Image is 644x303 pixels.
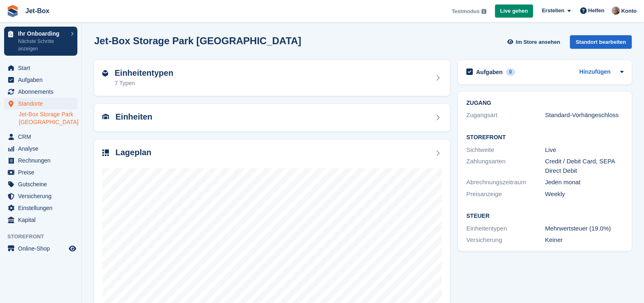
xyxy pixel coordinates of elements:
a: Einheiten [94,104,450,131]
h2: ZUGANG [466,100,624,106]
span: Im Store ansehen [516,38,560,46]
a: Jet-Box [22,4,53,18]
div: Sichtweite [466,145,545,155]
a: menu [4,74,77,86]
p: Ihr Onboarding [18,31,67,36]
a: menu [4,179,77,190]
a: Hinzufügen [579,68,610,77]
h2: Jet-Box Storage Park [GEOGRAPHIC_DATA] [94,35,301,46]
span: Testmodus [452,7,479,16]
div: 0 [506,68,515,76]
span: Aufgaben [18,74,67,86]
h2: Einheiten [115,112,152,122]
p: Nächste Schritte anzeigen [18,38,67,52]
h2: Lageplan [115,148,151,157]
a: Einheitentypen 7 Typen [94,60,450,96]
span: Einstellungen [18,202,67,214]
a: Jet-Box Storage Park [GEOGRAPHIC_DATA] [19,111,77,126]
a: menu [4,202,77,214]
div: Einheitentypen [466,224,545,233]
span: Kapital [18,214,67,226]
div: Preisanzeige [466,190,545,199]
img: map-icn-33ee37083ee616e46c38cad1a60f524a97daa1e2b2c8c0bc3eb3415660979fc1.svg [102,149,109,156]
h2: Aufgaben [476,68,503,76]
a: Speisekarte [4,243,77,254]
span: Helfen [588,7,605,15]
a: Standort bearbeiten [570,35,632,52]
a: menu [4,98,77,109]
span: Abonnements [18,86,67,97]
span: Preise [18,167,67,178]
a: menu [4,143,77,154]
a: menu [4,86,77,97]
div: Standort bearbeiten [570,35,632,49]
h2: Steuer [466,213,624,219]
span: Analyse [18,143,67,154]
img: unit-type-icn-2b2737a686de81e16bb02015468b77c625bbabd49415b5ef34ead5e3b44a266d.svg [102,70,108,77]
div: Versicherung [466,235,545,245]
span: Konto [621,7,637,15]
a: menu [4,214,77,226]
span: Standorte [18,98,67,109]
img: stora-icon-8386f47178a22dfd0bd8f6a31ec36ba5ce8667c1dd55bd0f319d3a0aa187defe.svg [7,5,19,17]
div: 7 Typen [115,79,173,88]
a: Vorschau-Shop [68,244,77,253]
div: Zugangsart [466,111,545,120]
div: Weekly [545,190,624,199]
div: Mehrwertsteuer (19.0%) [545,224,624,233]
a: menu [4,167,77,178]
div: Keiner [545,235,624,245]
div: Abrechnungszeitraum [466,178,545,187]
span: Gutscheine [18,179,67,190]
span: Erstellen [542,7,564,15]
span: Rechnungen [18,155,67,166]
a: menu [4,62,77,74]
h2: Storefront [466,134,624,141]
a: Im Store ansehen [506,35,564,49]
a: Live gehen [495,5,533,18]
h2: Einheitentypen [115,68,173,78]
div: Jeden monat [545,178,624,187]
span: Live gehen [500,7,528,15]
a: Ihr Onboarding Nächste Schritte anzeigen [4,27,77,56]
span: Storefront [7,233,81,241]
div: Credit / Debit Card, SEPA Direct Debit [545,157,624,175]
a: menu [4,190,77,202]
div: Standard-Vorhängeschloss [545,111,624,120]
span: Versicherung [18,190,67,202]
img: icon-info-grey-7440780725fd019a000dd9b08b2336e03edf1995a4989e88bcd33f0948082b44.svg [481,9,486,14]
a: menu [4,131,77,142]
img: Kai-Uwe Walzer [612,7,620,15]
span: Online-Shop [18,243,67,254]
a: menu [4,155,77,166]
div: Zahlungsarten [466,157,545,175]
img: unit-icn-7be61d7bf1b0ce9d3e12c5938cc71ed9869f7b940bace4675aadf7bd6d80202e.svg [102,114,109,120]
span: Start [18,62,67,74]
span: CRM [18,131,67,142]
div: Live [545,145,624,155]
